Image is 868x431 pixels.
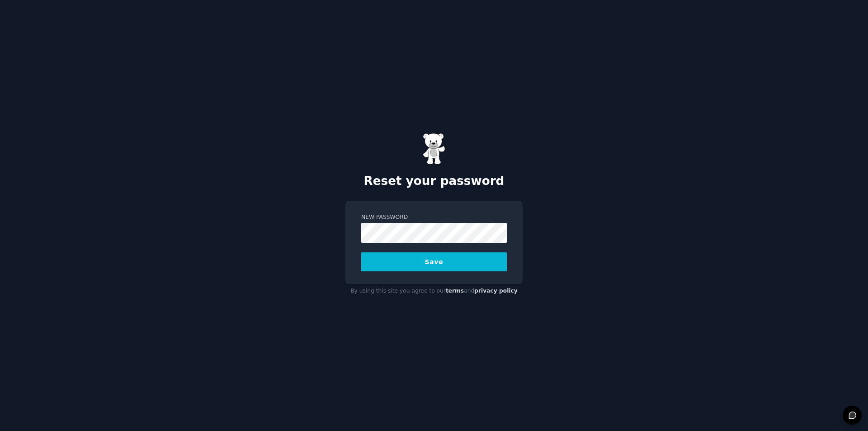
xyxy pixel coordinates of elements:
h2: Reset your password [345,174,523,189]
div: By using this site you agree to our and [345,284,523,298]
button: Save [361,252,507,271]
img: Gummy Bear [423,133,445,165]
a: privacy policy [474,288,518,294]
a: terms [446,288,464,294]
label: New Password [361,213,507,222]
